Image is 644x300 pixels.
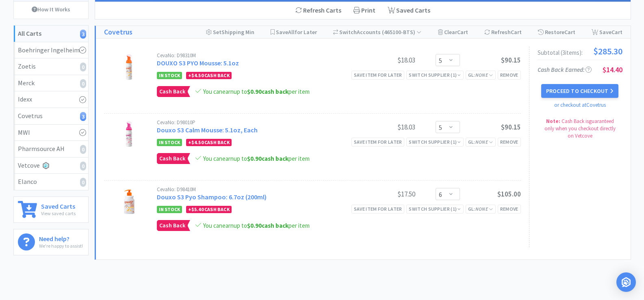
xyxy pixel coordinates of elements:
[498,71,521,79] div: Remove
[409,205,461,213] div: Switch Supplier ( 1 )
[18,94,84,105] div: Idexx
[333,26,422,38] div: Accounts
[468,139,493,145] span: GL:
[80,162,86,171] i: 0
[354,55,415,65] div: $18.03
[14,42,88,59] a: Boehringer Ingelheim
[14,158,88,174] a: Vetcove0
[18,160,84,171] div: Vetcove
[538,26,575,38] div: Restore
[18,29,41,37] strong: All Carts
[351,205,405,213] div: Save item for later
[18,144,84,154] div: Pharmsource AH
[409,71,461,79] div: Switch Supplier ( 1 )
[288,28,295,36] span: All
[354,189,415,199] div: $17.50
[546,118,560,125] strong: Note:
[339,28,357,36] span: Switch
[157,53,354,58] div: Ceva No: D98310M
[39,242,83,250] p: We're happy to assist!
[14,91,88,108] a: Idexx
[18,61,84,72] div: Zoetis
[157,59,239,67] a: DOUXO S3 PYO Mousse: 5.1oz
[616,272,636,292] div: Open Intercom Messenger
[18,45,84,56] div: Boehringer Ingelheim
[475,139,488,145] i: None
[122,53,137,81] img: 1263bc74064b47028536218f682118f2_404048.png
[475,206,488,212] i: None
[247,88,288,95] strong: cash back
[157,187,354,192] div: Ceva No: D98410M
[14,26,88,42] a: All Carts3
[468,72,493,78] span: GL:
[41,201,76,209] h6: Saved Carts
[498,138,521,146] div: Remove
[289,2,347,19] div: Refresh Carts
[564,28,575,36] span: Cart
[13,196,89,223] a: Saved CartsView saved carts
[247,88,262,95] span: $0.90
[438,26,468,38] div: Clear
[475,72,488,78] i: None
[14,75,88,92] a: Merck0
[18,78,84,88] div: Merck
[191,206,204,212] span: $5.40
[18,127,84,138] div: MWI
[603,65,622,74] span: $14.40
[206,26,254,38] div: Shipping Min
[186,206,232,213] div: + Cash Back
[351,138,405,146] div: Save item for later
[157,72,182,79] span: In Stock
[18,111,84,121] div: Covetrus
[80,30,86,39] i: 3
[157,139,182,146] span: In Stock
[381,28,421,36] span: ( 465100-BTS )
[157,86,187,97] span: Cash Back
[186,139,232,146] div: + Cash Back
[41,209,76,217] p: View saved carts
[484,26,522,38] div: Refresh
[213,28,221,36] span: Set
[457,28,468,36] span: Cart
[247,222,288,229] strong: cash back
[157,193,267,201] a: Douxo S3 Pyo Shampoo: 6.7oz (200ml)
[554,101,606,108] a: or checkout at Covetrus
[80,178,86,187] i: 0
[382,2,436,19] a: Saved Carts
[247,222,262,229] span: $0.90
[80,63,86,71] i: 0
[501,56,521,65] span: $90.15
[497,190,521,199] span: $105.00
[541,84,618,98] button: Proceed to Checkout
[203,155,310,162] span: You can earn up to per item
[80,112,86,121] i: 3
[203,222,310,229] span: You can earn up to per item
[157,220,187,231] span: Cash Back
[191,139,204,145] span: $4.50
[511,28,522,36] span: Cart
[14,58,88,75] a: Zoetis0
[122,120,137,148] img: 2f9023b7eb4b48ce8d70a78b12871c0d_399017.png
[247,155,288,162] strong: cash back
[191,72,204,78] span: $4.50
[538,66,592,73] span: Cash Back Earned :
[104,26,132,38] a: Covetrus
[14,141,88,158] a: Pharmsource AH0
[347,2,382,19] div: Print
[157,126,258,134] a: Douxo S3 Calm Mousse: 5.1oz, Each
[203,88,310,95] span: You can earn up to per item
[14,174,88,190] a: Elanco0
[157,120,354,125] div: Ceva No: D98010P
[157,153,187,164] span: Cash Back
[354,122,415,132] div: $18.03
[39,233,83,242] h6: Need help?
[247,155,262,162] span: $0.90
[14,125,88,141] a: MWI
[409,138,461,146] div: Switch Supplier ( 1 )
[498,205,521,213] div: Remove
[544,118,616,139] span: Cash Back is guaranteed only when you checkout directly on Vetcove
[593,47,622,56] span: $285.30
[611,28,622,36] span: Cart
[18,177,84,187] div: Elanco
